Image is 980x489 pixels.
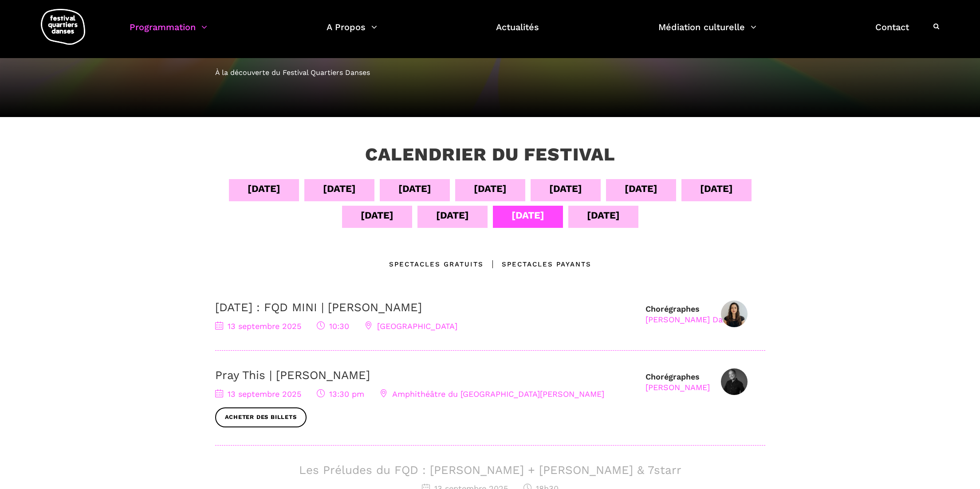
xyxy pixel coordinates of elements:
[365,321,457,331] span: [GEOGRAPHIC_DATA]
[645,304,736,325] div: Chorégraphes
[317,389,364,399] span: 13:30 pm
[549,181,582,196] div: [DATE]
[512,207,544,223] div: [DATE]
[248,181,280,196] div: [DATE]
[215,463,765,477] h3: Les Préludes du FQD : [PERSON_NAME] + [PERSON_NAME] & 7starr
[484,259,591,270] div: Spectacles Payants
[41,9,85,45] img: logo-fqd-med
[215,407,307,427] a: Acheter des billets
[875,20,909,46] a: Contact
[645,382,710,392] div: [PERSON_NAME]
[327,20,377,46] a: A Propos
[625,181,657,196] div: [DATE]
[645,314,736,325] div: [PERSON_NAME] Danse
[365,144,615,166] h3: Calendrier du festival
[215,389,301,399] span: 13 septembre 2025
[474,181,507,196] div: [DATE]
[215,67,765,78] div: À la découverte du Festival Quartiers Danses
[317,321,349,331] span: 10:30
[587,207,620,223] div: [DATE]
[721,368,748,395] img: Denise Clarke
[658,20,756,46] a: Médiation culturelle
[130,20,207,46] a: Programmation
[496,20,539,46] a: Actualités
[721,301,748,327] img: IMG01031-Edit
[398,181,431,196] div: [DATE]
[645,372,710,392] div: Chorégraphes
[215,321,301,331] span: 13 septembre 2025
[215,368,370,382] a: Pray This | [PERSON_NAME]
[700,181,733,196] div: [DATE]
[215,301,422,314] a: [DATE] : FQD MINI | [PERSON_NAME]
[389,259,484,270] div: Spectacles gratuits
[361,207,394,223] div: [DATE]
[380,389,604,399] span: Amphithéâtre du [GEOGRAPHIC_DATA][PERSON_NAME]
[436,207,469,223] div: [DATE]
[323,181,356,196] div: [DATE]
